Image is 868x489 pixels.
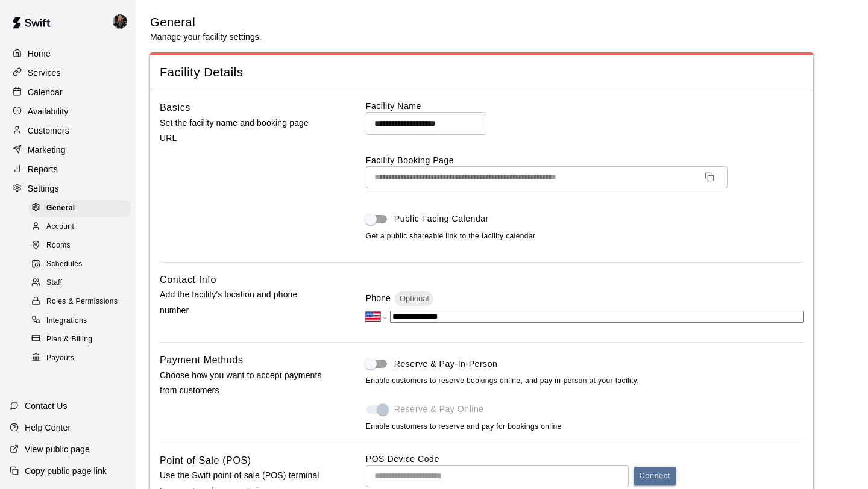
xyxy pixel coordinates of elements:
p: Home [28,48,51,60]
a: Schedules [29,255,136,274]
div: Garrett & Sean 1on1 Lessons [110,10,136,34]
a: Home [10,45,126,63]
span: General [46,202,75,214]
a: Payouts [29,349,136,367]
img: Garrett & Sean 1on1 Lessons [113,14,127,29]
p: Manage your facility settings. [150,31,262,43]
div: Account [29,219,131,235]
span: Reserve & Pay Online [394,403,484,416]
a: Roles & Permissions [29,293,136,311]
label: Facility Name [366,100,804,112]
span: Reserve & Pay-In-Person [394,358,498,370]
span: Plan & Billing [46,334,92,346]
h6: Basics [160,100,190,116]
div: Staff [29,275,131,291]
a: Account [29,217,136,236]
p: Choose how you want to accept payments from customers [160,368,327,398]
p: Customers [28,125,69,137]
label: Facility Booking Page [366,154,804,166]
span: Account [46,221,74,233]
span: Enable customers to reserve bookings online, and pay in-person at your facility. [366,375,804,387]
a: Marketing [10,141,126,159]
p: Availability [28,105,69,117]
span: Rooms [46,240,71,252]
span: Staff [46,277,62,289]
span: Optional [395,294,433,303]
span: Enable customers to reserve and pay for bookings online [366,422,562,431]
p: Help Center [25,422,71,434]
p: View public page [25,443,90,455]
p: Reports [28,163,58,175]
h6: Point of Sale (POS) [160,453,251,469]
div: General [29,200,131,217]
a: Plan & Billing [29,330,136,349]
p: Add the facility's location and phone number [160,287,327,317]
p: Set the facility name and booking page URL [160,116,327,146]
p: Calendar [28,86,63,98]
span: Payouts [46,352,74,364]
span: Integrations [46,315,87,327]
div: Roles & Permissions [29,293,131,310]
div: Integrations [29,313,131,329]
button: Copy URL [700,167,719,187]
a: Availability [10,102,126,120]
p: Phone [366,292,391,304]
a: Staff [29,274,136,293]
p: Marketing [28,144,66,156]
span: Get a public shareable link to the facility calendar [366,231,536,243]
a: Services [10,64,126,82]
h6: Payment Methods [160,352,244,368]
p: Contact Us [25,400,68,412]
div: Plan & Billing [29,331,131,348]
a: Calendar [10,83,126,101]
span: Schedules [46,258,83,270]
p: Services [28,67,61,79]
a: General [29,199,136,217]
div: Rooms [29,237,131,254]
div: Payouts [29,350,131,367]
a: Reports [10,160,126,178]
span: Roles & Permissions [46,296,118,308]
a: Rooms [29,237,136,255]
a: Customers [10,122,126,140]
h6: Contact Info [160,272,216,288]
span: Public Facing Calendar [394,213,489,225]
a: Integrations [29,311,136,330]
label: POS Device Code [366,454,439,464]
button: Connect [634,467,676,485]
div: Schedules [29,256,131,273]
p: Copy public page link [25,465,107,477]
a: Settings [10,179,126,198]
span: Facility Details [160,64,804,81]
p: Settings [28,182,59,195]
h5: General [150,14,262,31]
